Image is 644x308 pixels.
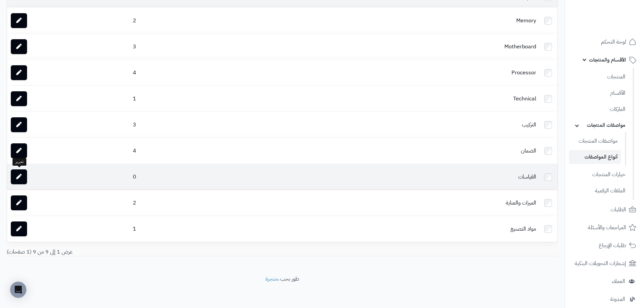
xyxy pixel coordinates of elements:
[569,291,640,307] a: المدونة
[569,134,621,148] a: مواصفات المنتجات
[303,60,539,86] td: Processor
[569,86,629,100] a: الأقسام
[130,34,303,60] td: 3
[610,294,625,304] span: المدونة
[611,205,626,214] span: الطلبات
[130,190,303,216] td: 2
[569,34,640,50] a: لوحة التحكم
[303,34,539,60] td: Motherboard
[569,184,629,198] a: الملفات الرقمية
[10,282,26,298] div: Open Intercom Messenger
[265,275,278,283] a: متجرة
[569,255,640,271] a: إشعارات التحويلات البنكية
[601,37,626,47] span: لوحة التحكم
[569,118,629,132] a: مواصفات المنتجات
[130,112,303,138] td: 3
[130,86,303,112] td: 1
[569,202,640,218] a: الطلبات
[569,102,629,117] a: الماركات
[303,8,539,33] td: Memory
[2,248,282,256] div: عرض 1 إلى 9 من 9 (1 صفحات)
[569,150,621,164] a: أنواع المواصفات
[130,60,303,86] td: 4
[303,216,539,242] td: مواد التصنيع
[130,216,303,242] td: 1
[612,277,625,286] span: العملاء
[569,273,640,289] a: العملاء
[569,70,629,84] a: المنتجات
[303,112,539,138] td: التركيب
[303,86,539,112] td: Technical
[569,219,640,236] a: المراجعات والأسئلة
[599,241,626,250] span: طلبات الإرجاع
[569,167,629,182] a: خيارات المنتجات
[303,190,539,216] td: الميزات والعناية
[303,138,539,164] td: الضمان
[575,259,626,268] span: إشعارات التحويلات البنكية
[588,223,626,232] span: المراجعات والأسئلة
[598,18,638,32] img: logo-2.png
[569,237,640,254] a: طلبات الإرجاع
[130,164,303,190] td: 0
[589,55,626,65] span: الأقسام والمنتجات
[303,164,539,190] td: القياسات
[130,8,303,33] td: 2
[130,138,303,164] td: 4
[13,158,26,166] div: تحرير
